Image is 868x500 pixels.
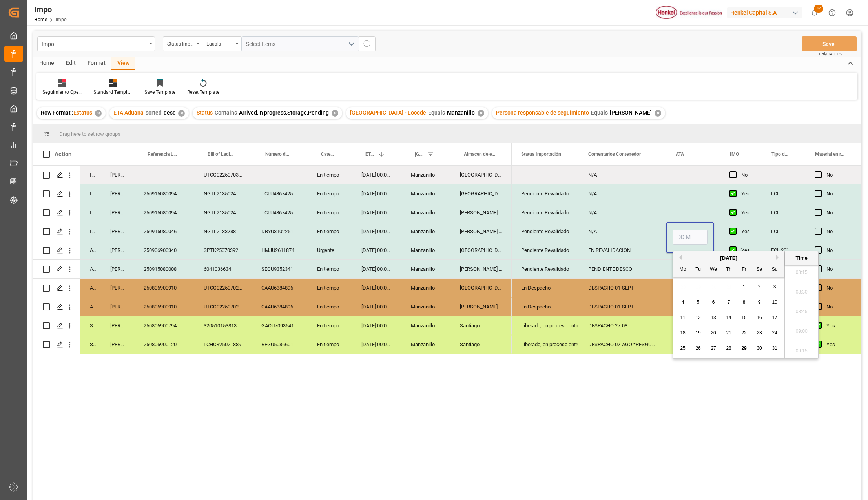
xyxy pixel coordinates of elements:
[730,151,739,157] span: IMO
[739,265,749,275] div: Fr
[695,315,700,320] span: 12
[755,328,764,338] div: Choose Saturday, August 23rd, 2025
[656,6,722,20] img: Henkel%20logo.jpg_1689854090.jpg
[194,297,252,316] div: UTCG0225070273
[666,335,714,354] div: [DATE] 00:00:00
[666,297,714,316] div: [DATE] 00:00:00
[365,151,375,157] span: ETA Aduana
[450,335,512,354] div: Santiago
[101,166,134,184] div: [PERSON_NAME]
[194,335,252,354] div: LCHCB25021889
[101,335,134,354] div: [PERSON_NAME]
[239,109,329,116] span: Arrived,In progress,Storage,Pending
[308,222,352,241] div: En tiempo
[762,203,805,222] div: LCL
[826,298,851,316] div: No
[464,151,495,157] span: Almacen de entrega
[521,298,569,316] div: En Despacho
[450,184,512,203] div: [GEOGRAPHIC_DATA]
[826,241,851,259] div: No
[741,166,752,184] div: No
[757,315,762,320] span: 16
[755,297,764,307] div: Choose Saturday, August 9th, 2025
[739,313,749,323] div: Choose Friday, August 15th, 2025
[134,241,194,259] div: 250906900340
[401,260,450,278] div: Manzanillo
[80,241,101,259] div: Arrived
[252,203,308,222] div: TCLU4867425
[101,316,134,335] div: [PERSON_NAME]
[478,110,484,117] div: ✕
[728,299,730,305] span: 7
[113,109,144,116] span: ETA Aduana
[677,255,682,260] button: Previous Month
[693,343,703,353] div: Choose Tuesday, August 26th, 2025
[252,316,308,335] div: GAOU7093541
[33,316,512,335] div: Press SPACE to select this row.
[82,57,111,70] div: Format
[724,313,734,323] div: Choose Thursday, August 14th, 2025
[673,254,784,262] div: [DATE]
[678,313,688,323] div: Choose Monday, August 11th, 2025
[252,335,308,354] div: REGU5086601
[401,335,450,354] div: Manzanillo
[194,222,252,241] div: NGTL2133788
[758,299,761,305] span: 9
[101,241,134,259] div: [PERSON_NAME]
[95,110,102,117] div: ✕
[450,222,512,241] div: [PERSON_NAME] Tlalnepantla
[33,335,512,354] div: Press SPACE to select this row.
[134,203,194,222] div: 250915080094
[757,330,762,336] span: 23
[352,297,401,316] div: [DATE] 00:00:00
[33,279,512,297] div: Press SPACE to select this row.
[55,151,71,158] div: Action
[695,330,700,336] span: 19
[772,330,777,336] span: 24
[401,316,450,335] div: Manzanillo
[33,166,512,184] div: Press SPACE to select this row.
[450,166,512,184] div: [GEOGRAPHIC_DATA]
[724,328,734,338] div: Choose Thursday, August 21st, 2025
[206,38,233,47] div: Equals
[359,36,376,51] button: search button
[144,89,175,96] div: Save Template
[265,151,291,157] span: Número de Contenedor
[428,109,445,116] span: Equals
[80,279,101,297] div: Arrived
[770,343,780,353] div: Choose Sunday, August 31st, 2025
[73,109,92,116] span: Estatus
[34,4,67,15] div: Impo
[680,330,685,336] span: 18
[743,284,746,290] span: 1
[741,223,752,241] div: Yes
[709,265,718,275] div: We
[401,222,450,241] div: Manzanillo
[332,110,338,117] div: ✕
[772,315,777,320] span: 17
[450,260,512,278] div: [PERSON_NAME] Tlalnepantla
[401,241,450,259] div: Manzanillo
[252,184,308,203] div: TCLU4867425
[308,316,352,335] div: En tiempo
[37,36,155,51] button: open menu
[252,297,308,316] div: CAAU6384896
[60,57,82,70] div: Edit
[772,345,777,351] span: 31
[34,17,47,22] a: Home
[770,297,780,307] div: Choose Sunday, August 10th, 2025
[755,313,764,323] div: Choose Saturday, August 16th, 2025
[202,36,241,51] button: open menu
[241,36,359,51] button: open menu
[724,297,734,307] div: Choose Thursday, August 7th, 2025
[693,313,703,323] div: Choose Tuesday, August 12th, 2025
[819,51,842,57] span: Ctrl/CMD + S
[101,203,134,222] div: [PERSON_NAME]
[252,279,308,297] div: CAAU6384896
[134,316,194,335] div: 250806900794
[741,185,752,203] div: Yes
[80,260,101,278] div: Arrived
[134,279,194,297] div: 250806900910
[755,265,764,275] div: Sa
[757,345,762,351] span: 30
